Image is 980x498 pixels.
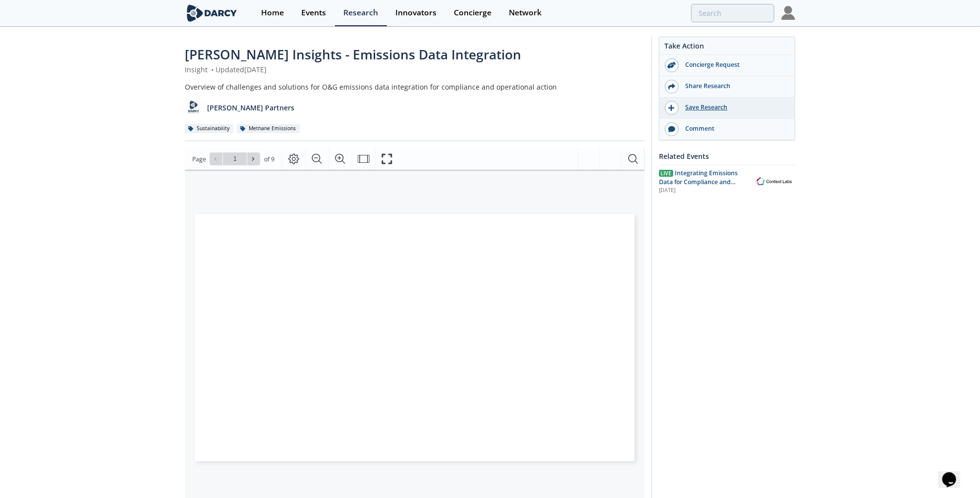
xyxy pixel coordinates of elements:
[679,103,790,112] div: Save Research
[301,9,326,17] div: Events
[659,148,795,165] div: Related Events
[659,170,673,177] span: Live
[659,169,795,195] a: Live Integrating Emissions Data for Compliance and Operational Action [DATE] Context Labs
[395,9,436,17] div: Innovators
[343,9,378,17] div: Research
[185,46,521,63] span: [PERSON_NAME] Insights - Emissions Data Integration
[509,9,542,17] div: Network
[938,458,970,488] iframe: chat widget
[185,4,239,22] img: logo-wide.svg
[679,60,790,69] div: Concierge Request
[659,187,747,195] div: [DATE]
[659,169,738,196] span: Integrating Emissions Data for Compliance and Operational Action
[679,82,790,91] div: Share Research
[261,9,284,17] div: Home
[185,124,233,133] div: Sustainability
[659,41,795,55] div: Take Action
[781,6,795,20] img: Profile
[754,176,795,187] img: Context Labs
[691,4,774,22] input: Advanced Search
[185,64,645,75] div: Insight Updated [DATE]
[210,65,216,74] span: •
[454,9,491,17] div: Concierge
[679,124,790,133] div: Comment
[237,124,300,133] div: Methane Emissions
[208,102,295,113] p: [PERSON_NAME] Partners
[185,82,645,92] div: Overview of challenges and solutions for O&G emissions data integration for compliance and operat...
